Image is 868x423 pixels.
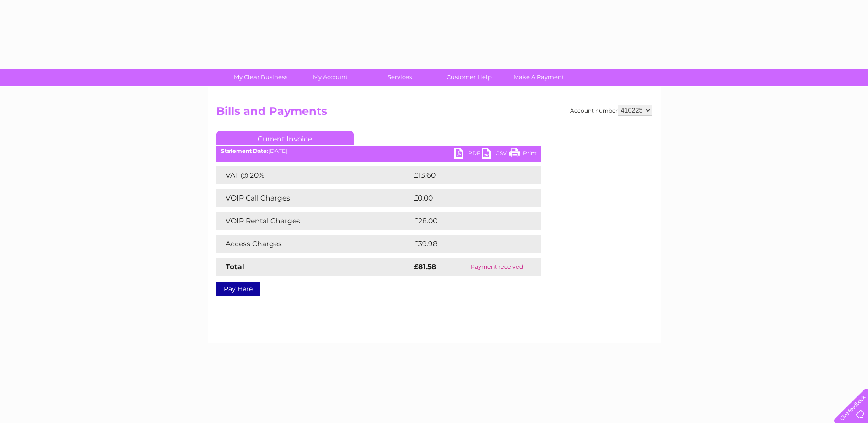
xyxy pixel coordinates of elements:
a: CSV [482,148,509,161]
b: Statement Date: [221,147,268,154]
td: VOIP Rental Charges [216,212,411,230]
td: VOIP Call Charges [216,189,411,207]
td: £13.60 [411,166,522,184]
div: [DATE] [216,148,541,154]
a: PDF [454,148,482,161]
strong: £81.58 [414,262,436,271]
td: Payment received [453,258,541,276]
a: My Clear Business [223,69,298,86]
a: Print [509,148,537,161]
a: My Account [292,69,368,86]
td: £39.98 [411,235,523,253]
a: Make A Payment [501,69,577,86]
a: Current Invoice [216,131,354,145]
a: Customer Help [431,69,507,86]
h2: Bills and Payments [216,105,652,122]
strong: Total [226,262,244,271]
td: £28.00 [411,212,523,230]
div: Account number [570,105,652,116]
td: Access Charges [216,235,411,253]
td: £0.00 [411,189,520,207]
td: VAT @ 20% [216,166,411,184]
a: Services [362,69,437,86]
a: Pay Here [216,282,260,296]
